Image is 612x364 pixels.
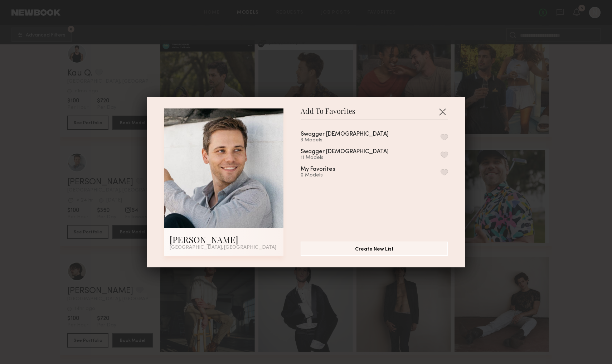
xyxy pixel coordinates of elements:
div: Swagger [DEMOGRAPHIC_DATA] [301,131,389,137]
div: 0 Models [301,173,353,178]
div: My Favorites [301,166,335,173]
span: Add To Favorites [301,108,355,119]
button: Close [437,106,448,117]
button: Create New List [301,242,448,256]
div: Swagger [DEMOGRAPHIC_DATA] [301,149,389,155]
div: [PERSON_NAME] [170,234,278,245]
div: 11 Models [301,155,406,161]
div: 3 Models [301,137,406,143]
div: [GEOGRAPHIC_DATA], [GEOGRAPHIC_DATA] [170,245,278,250]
